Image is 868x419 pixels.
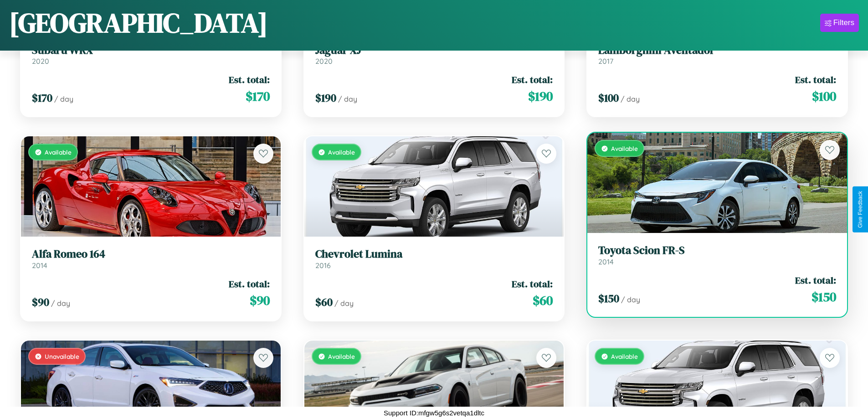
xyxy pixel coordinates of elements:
span: / day [621,295,640,304]
span: $ 150 [812,288,836,306]
span: Est. total: [795,274,836,287]
span: Available [611,352,638,360]
h3: Chevrolet Lumina [315,248,553,261]
a: Jaguar XJ2020 [315,44,553,66]
span: $ 60 [315,295,333,310]
h3: Toyota Scion FR-S [598,244,836,257]
span: / day [54,94,73,103]
span: Unavailable [45,352,79,360]
span: / day [621,94,640,103]
span: $ 190 [528,87,553,105]
a: Chevrolet Lumina2016 [315,248,553,270]
span: Est. total: [512,73,553,86]
p: Support ID: mfgw5g6s2vetqa1dltc [384,407,484,419]
a: Subaru WRX2020 [32,44,270,66]
button: Filters [820,14,859,32]
span: $ 170 [246,87,270,105]
span: $ 150 [598,291,619,306]
h3: Lamborghini Aventador [598,44,836,57]
h3: Subaru WRX [32,44,270,57]
span: $ 60 [533,291,553,310]
span: Est. total: [795,73,836,86]
span: Available [45,148,72,156]
span: / day [334,299,354,308]
h1: [GEOGRAPHIC_DATA] [9,4,268,41]
span: Est. total: [512,277,553,290]
span: 2020 [32,57,49,66]
span: $ 90 [32,295,49,310]
span: $ 100 [598,90,619,105]
div: Filters [833,18,854,27]
span: 2017 [598,57,613,66]
span: $ 90 [250,291,270,310]
a: Lamborghini Aventador2017 [598,44,836,66]
a: Toyota Scion FR-S2014 [598,244,836,266]
span: Est. total: [229,73,270,86]
span: Available [611,145,638,152]
a: Alfa Romeo 1642014 [32,248,270,270]
span: / day [51,299,70,308]
span: Est. total: [229,277,270,290]
div: Give Feedback [857,191,863,228]
span: 2016 [315,261,331,270]
span: 2020 [315,57,333,66]
span: $ 100 [812,87,836,105]
h3: Alfa Romeo 164 [32,248,270,261]
span: 2014 [32,261,47,270]
span: / day [338,94,357,103]
span: Available [328,148,355,156]
span: $ 170 [32,90,52,105]
span: $ 190 [315,90,336,105]
h3: Jaguar XJ [315,44,553,57]
span: Available [328,352,355,360]
span: 2014 [598,257,614,266]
